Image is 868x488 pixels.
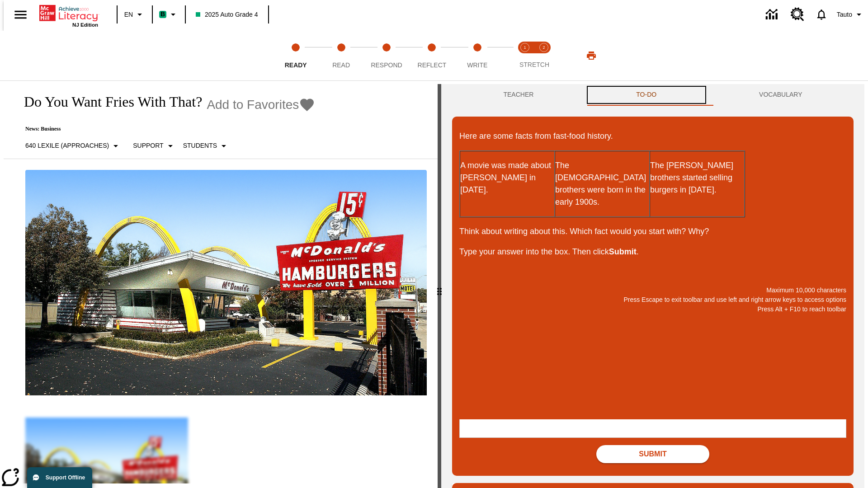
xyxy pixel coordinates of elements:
[459,295,846,305] p: Press Escape to exit toolbar and use left and right arrow keys to access options
[833,6,868,23] button: Profile/Settings
[452,84,585,106] button: Teacher
[72,22,98,28] span: NJ Edition
[207,98,299,112] span: Add to Favorites
[124,10,133,19] span: EN
[14,126,315,132] p: News: Business
[371,61,402,69] span: Respond
[46,474,85,481] span: Support Offline
[418,61,447,69] span: Reflect
[452,84,854,106] div: Instructional Panel Tabs
[332,61,350,69] span: Read
[4,84,438,483] div: reading
[519,61,549,68] span: STRETCH
[406,31,458,80] button: Reflect step 4 of 5
[120,6,149,23] button: Language: EN, Select a language
[360,31,413,80] button: Respond step 3 of 5
[459,130,846,142] p: Here are some facts from fast-food history.
[531,31,557,80] button: Stretch Respond step 2 of 2
[441,84,864,488] div: activity
[577,47,606,64] button: Print
[785,2,810,27] a: Resource Center, Will open in new tab
[7,1,34,28] button: Open side menu
[27,467,92,488] button: Support Offline
[542,45,545,50] text: 2
[129,138,179,154] button: Scaffolds, Support
[207,97,315,113] button: Add to Favorites - Do You Want Fries With That?
[438,84,441,488] div: Press Enter or Spacebar and then press right and left arrow keys to move the slider
[4,7,132,15] body: Maximum 10,000 characters Press Escape to exit toolbar and use left and right arrow keys to acces...
[760,2,785,27] a: Data Center
[22,138,125,154] button: Select Lexile, 640 Lexile (Approaches)
[596,445,709,463] button: Submit
[460,160,554,196] p: A movie was made about [PERSON_NAME] in [DATE].
[156,6,182,23] button: Boost Class color is mint green. Change class color
[837,10,852,19] span: Tauto
[459,225,846,238] p: Think about writing about this. Which fact would you start with? Why?
[524,45,526,50] text: 1
[39,3,98,28] div: Home
[285,61,307,69] span: Ready
[133,141,163,150] p: Support
[196,10,258,19] span: 2025 Auto Grade 4
[183,141,217,150] p: Students
[25,170,427,396] img: One of the first McDonald's stores, with the iconic red sign and golden arches.
[512,31,538,80] button: Stretch Read step 1 of 2
[451,31,504,80] button: Write step 5 of 5
[609,247,637,256] strong: Submit
[160,9,165,20] span: B
[315,31,367,80] button: Read step 2 of 5
[555,160,649,208] p: The [DEMOGRAPHIC_DATA] brothers were born in the early 1900s.
[459,246,846,258] p: Type your answer into the box. Then click .
[14,94,202,110] h1: Do You Want Fries With That?
[459,286,846,295] p: Maximum 10,000 characters
[810,3,833,26] a: Notifications
[650,160,744,196] p: The [PERSON_NAME] brothers started selling burgers in [DATE].
[269,31,322,80] button: Ready step 1 of 5
[25,141,109,150] p: 640 Lexile (Approaches)
[179,138,233,154] button: Select Student
[585,84,708,106] button: TO-DO
[708,84,854,106] button: VOCABULARY
[467,61,487,69] span: Write
[459,305,846,314] p: Press Alt + F10 to reach toolbar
